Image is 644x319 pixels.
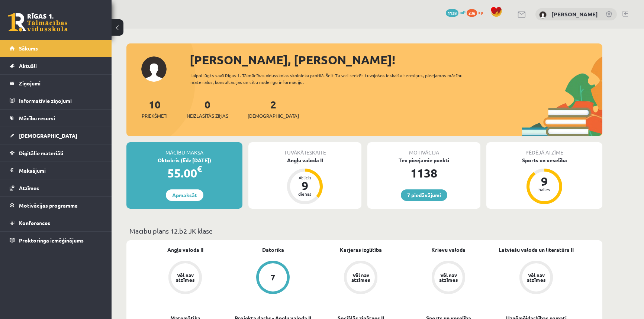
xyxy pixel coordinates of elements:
[401,189,447,201] a: 7 piedāvājumi
[19,150,63,156] span: Digitālie materiāli
[142,98,167,120] a: 10Priekšmeti
[129,226,599,236] p: Mācību plāns 12.b2 JK klase
[294,180,316,192] div: 9
[248,156,361,164] div: Angļu valoda II
[533,175,556,187] div: 9
[533,187,556,192] div: balles
[367,156,480,164] div: Tev pieejamie punkti
[10,162,102,179] a: Maksājumi
[539,11,547,19] img: Daniela Mazurēviča
[187,98,228,120] a: 0Neizlasītās ziņas
[551,10,598,18] a: [PERSON_NAME]
[367,142,480,156] div: Motivācija
[10,144,102,162] a: Digitālie materiāli
[10,214,102,231] a: Konferences
[248,112,299,120] span: [DEMOGRAPHIC_DATA]
[367,164,480,182] div: 1138
[19,219,50,226] span: Konferences
[431,246,466,254] a: Krievu valoda
[350,273,371,282] div: Vēl nav atzīmes
[478,9,483,15] span: xp
[262,246,284,254] a: Datorika
[175,273,196,282] div: Vēl nav atzīmes
[446,9,466,15] a: 1138 mP
[19,45,38,52] span: Sākums
[486,142,602,156] div: Pēdējā atzīme
[340,246,382,254] a: Karjeras izglītība
[126,156,242,164] div: Oktobris (līdz [DATE])
[10,179,102,196] a: Atzīmes
[467,9,487,15] a: 236 xp
[19,237,84,244] span: Proktoringa izmēģinājums
[405,261,492,296] a: Vēl nav atzīmes
[19,75,102,92] legend: Ziņojumi
[141,261,229,296] a: Vēl nav atzīmes
[166,189,203,201] a: Apmaksāt
[438,273,459,282] div: Vēl nav atzīmes
[187,112,228,120] span: Neizlasītās ziņas
[190,72,476,85] div: Laipni lūgts savā Rīgas 1. Tālmācības vidusskolas skolnieka profilā. Šeit Tu vari redzēt tuvojošo...
[19,162,102,179] legend: Maksājumi
[126,142,242,156] div: Mācību maksa
[446,9,458,17] span: 1138
[19,132,77,139] span: [DEMOGRAPHIC_DATA]
[19,202,78,209] span: Motivācijas programma
[499,246,574,254] a: Latviešu valoda un literatūra II
[294,192,316,196] div: dienas
[460,9,466,15] span: mP
[19,115,55,121] span: Mācību resursi
[10,232,102,249] a: Proktoringa izmēģinājums
[10,57,102,74] a: Aktuāli
[486,156,602,205] a: Sports un veselība 9 balles
[197,163,202,174] span: €
[19,185,39,191] span: Atzīmes
[10,197,102,214] a: Motivācijas programma
[10,92,102,109] a: Informatīvie ziņojumi
[317,261,405,296] a: Vēl nav atzīmes
[167,246,203,254] a: Angļu valoda II
[10,110,102,127] a: Mācību resursi
[190,51,602,69] div: [PERSON_NAME], [PERSON_NAME]!
[10,40,102,57] a: Sākums
[271,273,276,281] div: 7
[526,273,547,282] div: Vēl nav atzīmes
[10,127,102,144] a: [DEMOGRAPHIC_DATA]
[19,62,37,69] span: Aktuāli
[19,92,102,109] legend: Informatīvie ziņojumi
[248,98,299,120] a: 2[DEMOGRAPHIC_DATA]
[10,75,102,92] a: Ziņojumi
[126,164,242,182] div: 55.00
[467,9,477,17] span: 236
[248,156,361,205] a: Angļu valoda II Atlicis 9 dienas
[248,142,361,156] div: Tuvākā ieskaite
[486,156,602,164] div: Sports un veselība
[229,261,317,296] a: 7
[492,261,580,296] a: Vēl nav atzīmes
[294,175,316,180] div: Atlicis
[142,112,167,120] span: Priekšmeti
[8,13,68,32] a: Rīgas 1. Tālmācības vidusskola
